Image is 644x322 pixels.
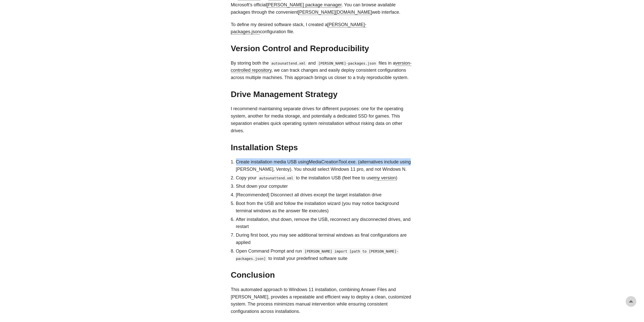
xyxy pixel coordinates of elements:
h2: Installation Steps [231,143,413,152]
li: Boot from the USB and follow the installation wizard (you may notice background terminal windows ... [236,200,413,215]
a: go to top [626,296,636,307]
a: MediaCreationTool.exe [309,159,356,164]
li: After installation, shut down, remove the USB, reconnect any disconnected drives, and restart [236,216,413,231]
p: To define my desired software stack, I created a configuration file. [231,21,413,36]
li: During first boot, you may see additional terminal windows as final configurations are applied [236,232,413,246]
a: [PERSON_NAME][DOMAIN_NAME] [298,10,372,15]
li: Shut down your computer [236,183,413,190]
p: I recommend maintaining separate drives for different purposes: one for the operating system, ano... [231,105,413,134]
code: [PERSON_NAME] import [path to [PERSON_NAME]-packages.json] [236,248,399,262]
li: Copy your to the installation USB (feel free to use ) [236,174,413,182]
h2: Conclusion [231,270,413,280]
code: autounattend.xml [270,60,307,66]
p: By storing both the and files in a , we can track changes and easily deploy consistent configurat... [231,60,413,81]
code: autounattend.xml [258,175,295,181]
a: my version [374,175,396,180]
p: This automated approach to Windows 11 installation, combining Answer Files and [PERSON_NAME], pro... [231,286,413,315]
a: [PERSON_NAME] package manager [267,2,342,7]
h2: Version Control and Reproducibility [231,44,413,53]
h2: Drive Management Strategy [231,89,413,99]
a: [PERSON_NAME]-packages.json [231,22,366,34]
li: Create installation media USB using . (alternatives include using [PERSON_NAME], Ventoy). You sho... [236,158,413,173]
code: [PERSON_NAME]-packages.json [317,60,378,66]
li: [Recommended] Disconnect all drives except the target installation drive [236,191,413,199]
li: Open Command Prompt and run to install your predefined software suite [236,248,413,262]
